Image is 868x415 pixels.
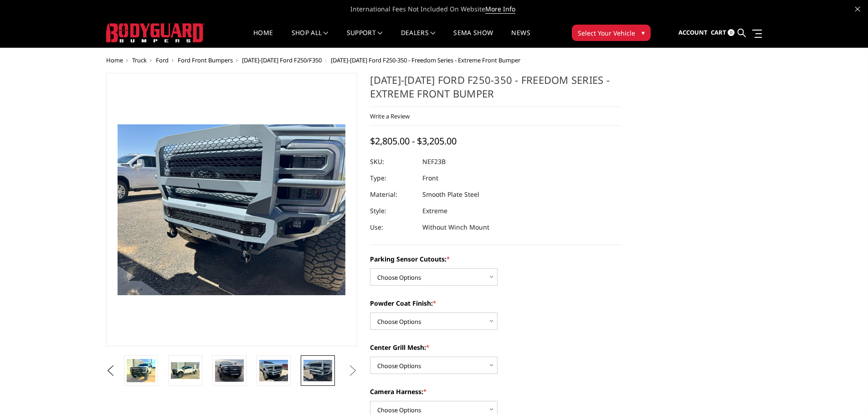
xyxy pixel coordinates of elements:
button: Select Your Vehicle [572,25,651,41]
span: ▾ [642,28,645,37]
a: Support [347,30,383,47]
a: 2023-2025 Ford F250-350 - Freedom Series - Extreme Front Bumper [106,73,358,346]
dd: NEF23B [422,154,446,170]
dt: Style: [370,203,416,219]
a: Write a Review [370,112,410,120]
label: Center Grill Mesh: [370,343,621,352]
button: Next [346,364,360,378]
a: Home [253,30,273,47]
img: 2023-2025 Ford F250-350 - Freedom Series - Extreme Front Bumper [127,359,155,382]
span: Cart [711,28,726,36]
a: shop all [292,30,329,47]
h1: [DATE]-[DATE] Ford F250-350 - Freedom Series - Extreme Front Bumper [370,73,621,107]
img: 2023-2025 Ford F250-350 - Freedom Series - Extreme Front Bumper [171,362,200,379]
dt: SKU: [370,154,416,170]
span: $2,805.00 - $3,205.00 [370,135,457,147]
a: Truck [132,56,147,64]
span: Select Your Vehicle [578,28,635,38]
img: 2023-2025 Ford F250-350 - Freedom Series - Extreme Front Bumper [303,360,332,381]
img: 2023-2025 Ford F250-350 - Freedom Series - Extreme Front Bumper [215,359,244,382]
dd: Front [422,170,438,186]
label: Powder Coat Finish: [370,298,621,308]
span: [DATE]-[DATE] Ford F250-350 - Freedom Series - Extreme Front Bumper [331,56,520,64]
label: Parking Sensor Cutouts: [370,254,621,264]
dd: Without Winch Mount [422,219,489,236]
a: Ford Front Bumpers [178,56,233,64]
label: Camera Harness: [370,387,621,396]
a: Ford [156,56,169,64]
iframe: Chat Widget [822,371,868,415]
span: Account [678,28,708,36]
dt: Material: [370,186,416,203]
a: Cart 0 [711,20,734,45]
a: [DATE]-[DATE] Ford F250/F350 [242,56,322,64]
span: 0 [728,29,734,36]
dd: Smooth Plate Steel [422,186,479,203]
a: News [511,30,530,47]
a: Account [678,20,708,45]
dt: Type: [370,170,416,186]
a: More Info [485,5,515,14]
img: 2023-2025 Ford F250-350 - Freedom Series - Extreme Front Bumper [259,360,288,381]
dt: Use: [370,219,416,236]
a: SEMA Show [453,30,493,47]
a: Dealers [401,30,436,47]
button: Previous [104,364,118,378]
dd: Extreme [422,203,447,219]
img: BODYGUARD BUMPERS [106,23,204,42]
a: Home [106,56,123,64]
